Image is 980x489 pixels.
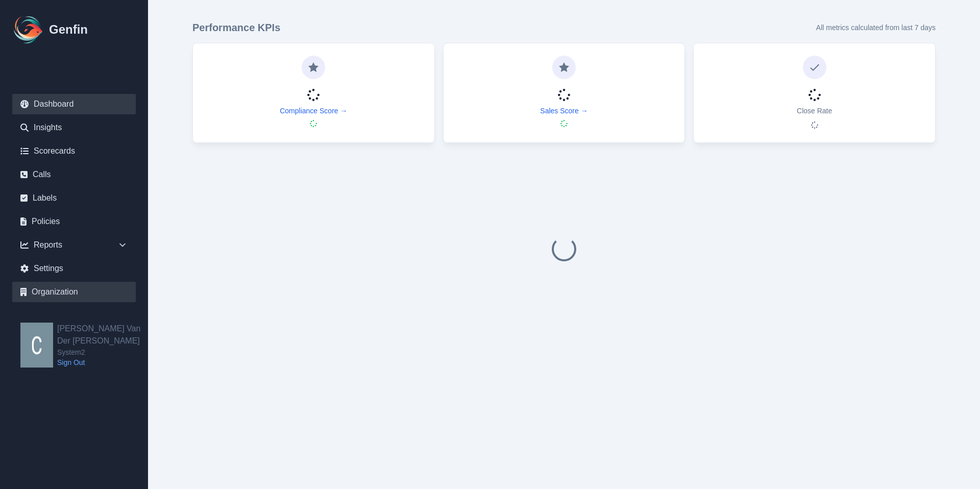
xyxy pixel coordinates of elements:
[12,141,136,161] a: Scorecards
[12,94,136,114] a: Dashboard
[12,117,136,138] a: Insights
[57,357,148,368] a: Sign Out
[12,13,45,46] img: Logo
[12,164,136,185] a: Calls
[540,106,587,116] a: Sales Score →
[280,106,347,116] a: Compliance Score →
[12,282,136,302] a: Organization
[57,323,148,347] h2: [PERSON_NAME] Van Der [PERSON_NAME]
[49,21,88,38] h1: Genfin
[57,347,148,357] span: System2
[12,235,136,255] div: Reports
[797,106,832,116] p: Close Rate
[12,211,136,232] a: Policies
[12,188,136,208] a: Labels
[192,20,280,35] h3: Performance KPIs
[12,258,136,279] a: Settings
[20,323,53,368] img: Cameron Van Der Valk
[816,22,936,33] p: All metrics calculated from last 7 days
